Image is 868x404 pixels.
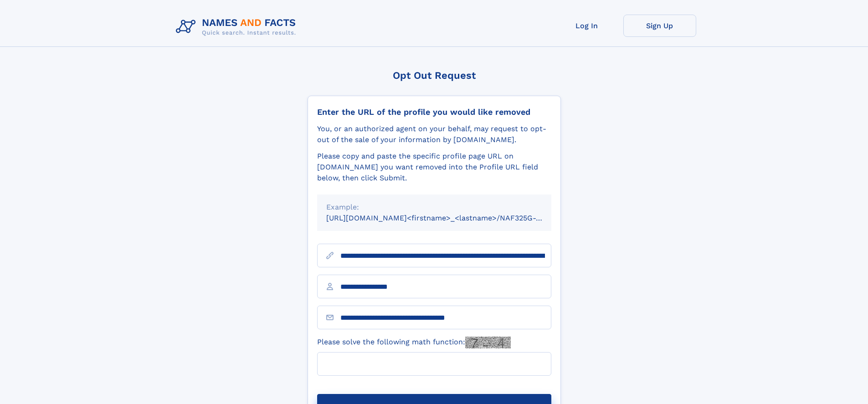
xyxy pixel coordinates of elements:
[317,151,551,184] div: Please copy and paste the specific profile page URL on [DOMAIN_NAME] you want removed into the Pr...
[172,15,303,39] img: Logo Names and Facts
[317,337,511,348] label: Please solve the following math function:
[550,15,623,37] a: Log In
[317,123,551,145] div: You, or an authorized agent on your behalf, may request to opt-out of the sale of your informatio...
[308,70,561,81] div: Opt Out Request
[326,202,542,213] div: Example:
[623,15,696,37] a: Sign Up
[326,214,569,222] small: [URL][DOMAIN_NAME]<firstname>_<lastname>/NAF325G-xxxxxxxx
[317,107,551,117] div: Enter the URL of the profile you would like removed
